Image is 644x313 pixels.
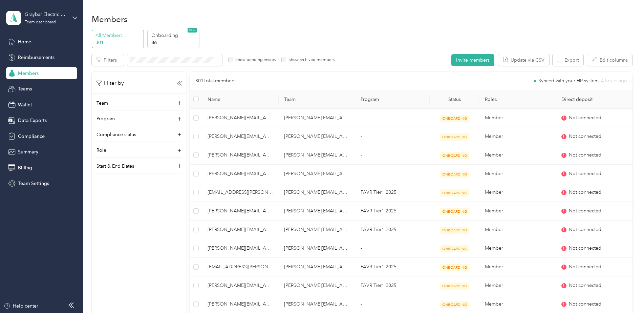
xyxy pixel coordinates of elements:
[479,221,556,239] td: Member
[96,163,134,170] p: Start & End Dates
[96,100,108,107] p: Team
[279,239,355,258] td: joe.reyff@graybar.com
[479,202,556,221] td: Member
[430,109,479,127] td: ONBOARDING
[202,239,279,258] td: joe.reyff@graybar.com
[430,146,479,165] td: ONBOARDING
[440,189,469,196] span: ONBOARDING
[25,11,67,18] div: Graybar Electric Company, Inc
[553,54,583,66] button: Export
[479,276,556,295] td: Member
[279,258,355,276] td: michael.baker@graybar.com
[4,302,38,310] div: Help center
[279,146,355,165] td: cory.chaney@graybar.com
[18,70,39,77] span: Members
[355,165,430,183] td: -
[208,97,273,102] span: Name
[18,164,32,171] span: Billing
[92,54,124,66] button: Filters
[355,109,430,127] td: -
[92,16,128,23] h1: Members
[430,202,479,221] td: ONBOARDING
[279,90,355,109] th: Team
[569,263,601,271] span: Not connected
[208,263,273,271] span: [EMAIL_ADDRESS][PERSON_NAME][DOMAIN_NAME]
[440,301,469,308] span: ONBOARDING
[202,109,279,127] td: brennan.weaver@graybar.com
[233,57,276,63] label: Show pending invites
[208,170,273,178] span: [PERSON_NAME][EMAIL_ADDRESS][PERSON_NAME][DOMAIN_NAME]
[606,275,644,313] iframe: Everlance-gr Chat Button Frame
[587,54,632,66] button: Edit columns
[279,183,355,202] td: robert.janociak@graybar.com
[188,28,197,33] span: NEW
[95,39,142,46] p: 301
[430,90,479,109] th: Status
[355,276,430,295] td: FAVR Tier1 2025
[479,127,556,146] td: Member
[569,114,601,122] span: Not connected
[479,258,556,276] td: Member
[202,202,279,221] td: hector.avila@graybar.com
[355,90,430,109] th: Program
[18,38,31,45] span: Home
[440,133,469,141] span: ONBOARDING
[208,226,273,233] span: [PERSON_NAME][EMAIL_ADDRESS][PERSON_NAME][DOMAIN_NAME]
[208,282,273,289] span: [PERSON_NAME][EMAIL_ADDRESS][PERSON_NAME][DOMAIN_NAME]
[202,146,279,165] td: cory.chaney@graybar.com
[355,258,430,276] td: FAVR Tier1 2025
[479,165,556,183] td: Member
[208,207,273,215] span: [PERSON_NAME][EMAIL_ADDRESS][PERSON_NAME][DOMAIN_NAME]
[355,221,430,239] td: FAVR Tier1 2025
[479,90,556,109] th: Roles
[279,109,355,127] td: brennan.weaver@graybar.com
[18,85,32,92] span: Teams
[440,245,469,252] span: ONBOARDING
[538,79,599,83] span: Synced with your HR system
[569,151,601,159] span: Not connected
[18,54,55,61] span: Reimbursements
[451,54,494,66] button: Invite members
[430,183,479,202] td: ONBOARDING
[18,133,45,140] span: Compliance
[440,264,469,271] span: ONBOARDING
[279,127,355,146] td: christopher.garrick@graybar.com
[430,127,479,146] td: ONBOARDING
[440,171,469,178] span: ONBOARDING
[202,183,279,202] td: evan.rudolph@graybar.com
[440,208,469,215] span: ONBOARDING
[202,258,279,276] td: josehector.sandoval@graybar.com
[279,221,355,239] td: johnathon.sherman@graybar.com
[601,79,627,83] span: 4 hours ago
[440,227,469,234] span: ONBOARDING
[208,133,273,140] span: [PERSON_NAME][EMAIL_ADDRESS][PERSON_NAME][DOMAIN_NAME]
[208,151,273,159] span: [PERSON_NAME][EMAIL_ADDRESS][PERSON_NAME][DOMAIN_NAME]
[151,32,197,39] p: Onboarding
[440,283,469,290] span: ONBOARDING
[569,207,601,215] span: Not connected
[430,276,479,295] td: ONBOARDING
[25,20,56,24] div: Team dashboard
[430,258,479,276] td: ONBOARDING
[279,165,355,183] td: david.bender@graybar.com
[569,226,601,233] span: Not connected
[569,245,601,252] span: Not connected
[195,77,235,85] p: 301 Total members
[556,90,632,109] th: Direct deposit
[355,183,430,202] td: FAVR Tier1 2025
[18,148,38,155] span: Summary
[151,39,197,46] p: 86
[569,282,601,289] span: Not connected
[18,117,47,124] span: Data Exports
[569,300,601,308] span: Not connected
[440,115,469,122] span: ONBOARDING
[96,115,115,122] p: Program
[569,189,601,196] span: Not connected
[202,165,279,183] td: david.bender@graybar.com
[96,147,106,154] p: Role
[569,133,601,140] span: Not connected
[202,90,279,109] th: Name
[479,239,556,258] td: Member
[479,146,556,165] td: Member
[479,183,556,202] td: Member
